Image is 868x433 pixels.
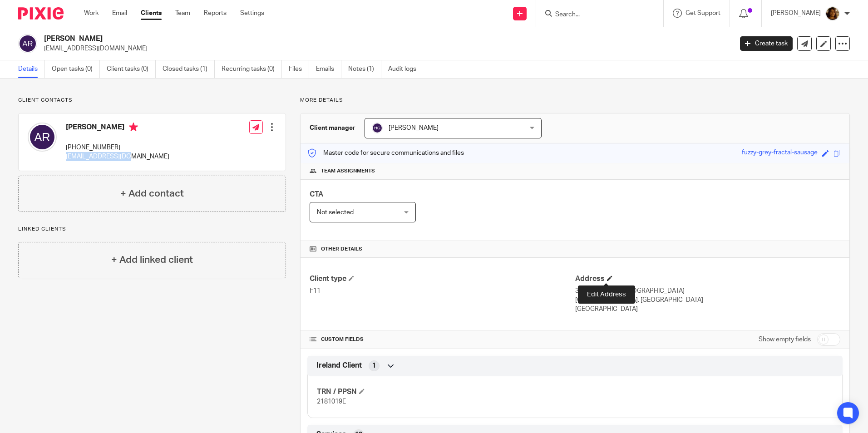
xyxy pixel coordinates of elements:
[310,336,575,343] h4: CUSTOM FIELDS
[771,9,821,18] p: [PERSON_NAME]
[389,125,439,131] span: [PERSON_NAME]
[112,9,127,18] a: Email
[44,34,590,44] h2: [PERSON_NAME]
[310,191,323,198] span: CTA
[120,187,184,201] h4: + Add contact
[52,60,100,78] a: Open tasks (0)
[107,60,156,78] a: Client tasks (0)
[317,399,346,405] span: 2181019E
[18,7,64,20] img: Pixie
[175,9,190,18] a: Team
[575,295,840,305] p: [GEOGRAPHIC_DATA], [GEOGRAPHIC_DATA]
[163,60,215,78] a: Closed tasks (1)
[18,60,45,78] a: Details
[316,361,362,370] span: Ireland Client
[141,9,162,18] a: Clients
[18,34,37,53] img: svg%3E
[66,143,169,152] p: [PHONE_NUMBER]
[372,123,383,133] img: svg%3E
[372,361,376,370] span: 1
[66,152,169,161] p: [EMAIL_ADDRESS][DOMAIN_NAME]
[316,60,341,78] a: Emails
[575,286,840,295] p: 32 Gort an Duin, [GEOGRAPHIC_DATA]
[129,123,138,132] i: Primary
[204,9,227,18] a: Reports
[321,167,375,175] span: Team assignments
[18,226,286,233] p: Linked clients
[388,60,423,78] a: Audit logs
[740,36,793,51] a: Create task
[289,60,309,78] a: Files
[66,123,169,134] h4: [PERSON_NAME]
[44,44,726,53] p: [EMAIL_ADDRESS][DOMAIN_NAME]
[554,11,636,19] input: Search
[222,60,282,78] a: Recurring tasks (0)
[84,9,99,18] a: Work
[825,6,840,21] img: Arvinder.jpeg
[348,60,381,78] a: Notes (1)
[18,97,286,104] p: Client contacts
[310,123,355,133] h3: Client manager
[28,123,57,152] img: svg%3E
[310,274,575,284] h4: Client type
[111,253,193,267] h4: + Add linked client
[321,246,362,253] span: Other details
[240,9,264,18] a: Settings
[307,148,464,157] p: Master code for secure communications and files
[759,335,811,344] label: Show empty fields
[575,305,840,314] p: [GEOGRAPHIC_DATA]
[742,148,818,158] div: fuzzy-grey-fractal-sausage
[686,10,720,16] span: Get Support
[317,209,354,216] span: Not selected
[317,387,575,397] h4: TRN / PPSN
[300,97,850,104] p: More details
[575,274,840,284] h4: Address
[310,286,575,295] p: F11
